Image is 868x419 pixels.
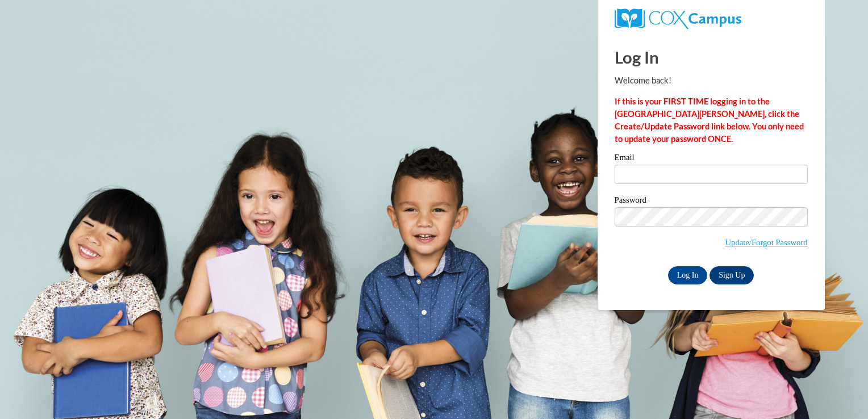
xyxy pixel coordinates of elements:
label: Email [615,153,808,165]
strong: If this is your FIRST TIME logging in to the [GEOGRAPHIC_DATA][PERSON_NAME], click the Create/Upd... [615,97,804,144]
p: Welcome back! [615,74,808,87]
h1: Log In [615,45,808,69]
a: Update/Forgot Password [725,238,808,247]
img: COX Campus [615,9,741,29]
input: Log In [668,266,708,284]
a: Sign Up [710,266,754,284]
label: Password [615,196,808,207]
a: COX Campus [615,13,741,23]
